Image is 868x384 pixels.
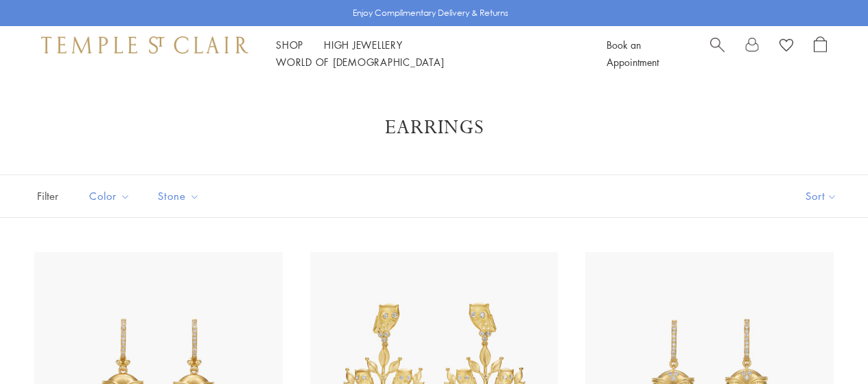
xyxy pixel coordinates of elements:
[710,36,725,71] a: Search
[779,36,793,57] a: View Wishlist
[276,38,303,52] a: ShopShop
[324,38,403,52] a: High JewelleryHigh Jewellery
[607,38,659,69] a: Book an Appointment
[151,188,210,205] span: Stone
[79,181,141,212] button: Color
[353,6,508,20] p: Enjoy Complimentary Delivery & Returns
[775,175,868,217] button: Show sort by
[82,188,141,205] span: Color
[276,36,576,71] nav: Main navigation
[55,115,813,140] h1: Earrings
[276,55,444,69] a: World of [DEMOGRAPHIC_DATA]World of [DEMOGRAPHIC_DATA]
[814,36,827,71] a: Open Shopping Bag
[41,36,248,53] img: Temple St. Clair
[148,181,210,212] button: Stone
